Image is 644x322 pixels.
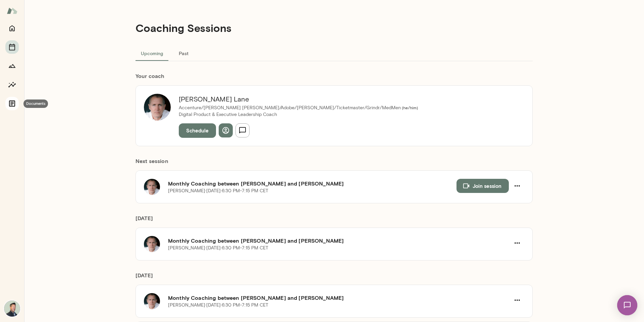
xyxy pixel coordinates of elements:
h6: [DATE] [136,214,533,228]
button: Home [5,22,19,35]
div: basic tabs example [136,45,533,61]
button: Schedule [179,123,216,137]
h6: [DATE] [136,271,533,285]
button: Sessions [5,40,19,54]
div: Documents [23,99,48,108]
img: Mike Lane [144,94,171,121]
h6: Monthly Coaching between [PERSON_NAME] and [PERSON_NAME] [168,179,457,188]
button: View profile [219,123,233,137]
button: Past [168,45,199,61]
img: Brian Lawrence [4,300,20,317]
h4: Coaching Sessions [136,22,231,34]
h6: [PERSON_NAME] Lane [179,94,418,105]
button: Send message [235,123,250,137]
p: [PERSON_NAME] · [DATE] · 6:30 PM-7:15 PM CET [168,302,268,309]
h6: Monthly Coaching between [PERSON_NAME] and [PERSON_NAME] [168,294,510,302]
button: Insights [5,78,19,91]
button: Documents [5,97,19,110]
span: ( he/him ) [401,105,418,110]
img: Mento [7,4,17,17]
button: Upcoming [136,45,168,61]
p: Accenture/[PERSON_NAME] [PERSON_NAME]/Adobe/[PERSON_NAME]/Ticketmaster/Grindr/MedMen [179,105,418,111]
p: Digital Product & Executive Leadership Coach [179,111,418,118]
button: Join session [457,179,509,193]
h6: Your coach [136,72,533,80]
p: [PERSON_NAME] · [DATE] · 6:30 PM-7:15 PM CET [168,188,268,194]
h6: Next session [136,157,533,170]
button: Growth Plan [5,59,19,73]
h6: Monthly Coaching between [PERSON_NAME] and [PERSON_NAME] [168,237,510,245]
p: [PERSON_NAME] · [DATE] · 6:30 PM-7:15 PM CET [168,245,268,251]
